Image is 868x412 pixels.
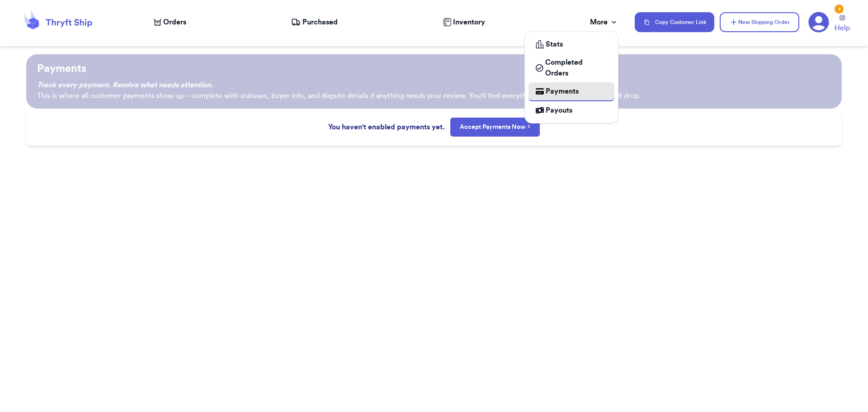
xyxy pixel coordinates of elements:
button: New Shipping Order [720,12,799,32]
button: Accept Payments Now [450,118,540,137]
a: Purchased [291,17,338,28]
a: Payouts [528,101,614,119]
span: Payouts [546,105,572,116]
p: Payments [37,62,831,76]
span: Orders [163,17,186,28]
a: Stats [528,35,614,53]
span: Inventory [453,17,485,28]
a: Help [835,15,850,33]
p: This is where all customer payments show up—complete with statuses, buyer info, and dispute detai... [37,90,831,101]
div: 3 [835,5,844,14]
a: Inventory [443,17,485,28]
a: Completed Orders [528,53,614,82]
a: Orders [154,17,186,28]
a: Payments [528,82,614,101]
a: 3 [808,12,829,33]
span: Stats [546,39,563,50]
span: Help [835,23,850,33]
div: More [590,17,618,28]
span: Payments [546,86,579,97]
a: Accept Payments Now [460,123,531,132]
span: Completed Orders [545,57,607,79]
p: Track every payment. Resolve what needs attention. [37,80,831,90]
span: You haven't enabled payments yet. [328,122,445,133]
span: Purchased [302,17,338,28]
button: Copy Customer Link [635,12,714,32]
